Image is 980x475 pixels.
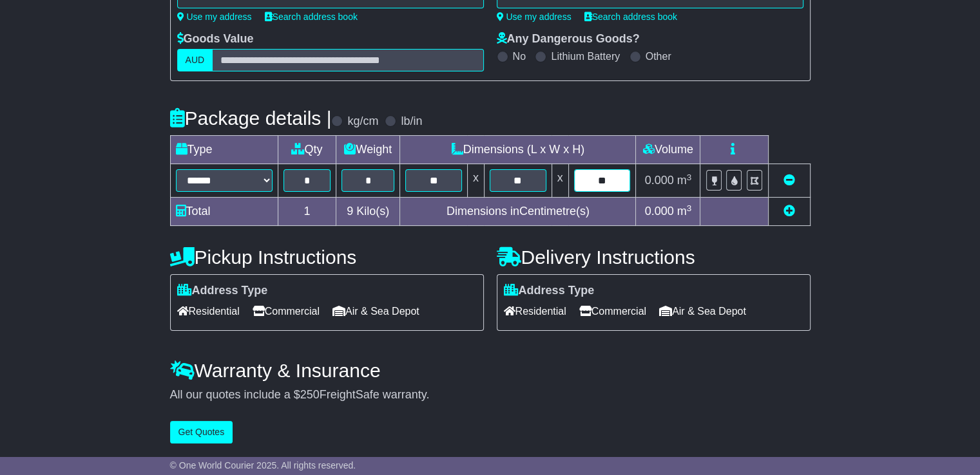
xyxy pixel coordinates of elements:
[677,174,692,187] span: m
[170,460,356,470] span: © One World Courier 2025. All rights reserved.
[170,247,484,268] h4: Pickup Instructions
[646,50,671,62] label: Other
[636,136,700,164] td: Volume
[278,198,336,226] td: 1
[552,164,568,198] td: x
[401,115,422,129] label: lb/in
[497,12,572,22] a: Use my address
[278,136,336,164] td: Qty
[265,12,358,22] a: Search address book
[783,205,795,218] a: Add new item
[347,205,353,218] span: 9
[177,49,213,71] label: AUD
[347,115,378,129] label: kg/cm
[170,198,278,226] td: Total
[177,284,268,298] label: Address Type
[677,205,692,218] span: m
[497,247,811,268] h4: Delivery Instructions
[400,198,636,226] td: Dimensions in Centimetre(s)
[336,198,400,226] td: Kilo(s)
[177,301,240,321] span: Residential
[687,172,692,182] sup: 3
[513,50,526,62] label: No
[551,50,620,62] label: Lithium Battery
[645,174,674,187] span: 0.000
[253,301,320,321] span: Commercial
[332,301,419,321] span: Air & Sea Depot
[170,421,233,443] button: Get Quotes
[170,107,332,129] h4: Package details |
[497,32,640,46] label: Any Dangerous Goods?
[170,388,811,402] div: All our quotes include a $ FreightSafe warranty.
[467,164,484,198] td: x
[336,136,400,164] td: Weight
[659,301,746,321] span: Air & Sea Depot
[177,32,254,46] label: Goods Value
[177,12,252,22] a: Use my address
[645,205,674,218] span: 0.000
[400,136,636,164] td: Dimensions (L x W x H)
[783,174,795,187] a: Remove this item
[300,388,320,401] span: 250
[170,136,278,164] td: Type
[687,203,692,213] sup: 3
[504,284,595,298] label: Address Type
[579,301,646,321] span: Commercial
[170,360,811,381] h4: Warranty & Insurance
[584,12,677,22] a: Search address book
[504,301,566,321] span: Residential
